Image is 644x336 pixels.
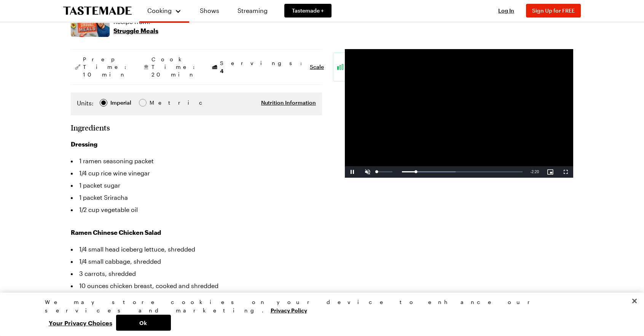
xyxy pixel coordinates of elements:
span: Sign Up for FREE [532,7,575,14]
button: Close [626,293,643,309]
label: Units: [77,99,94,108]
span: Imperial [110,99,132,107]
h3: Ramen Chinese Chicken Salad [71,228,322,237]
span: Log In [498,7,514,14]
a: Tastemade + [284,4,332,18]
div: Volume Level [377,171,392,172]
h2: Ingredients [71,123,110,132]
button: Sign Up for FREE [526,4,581,18]
li: 1/4 small cabbage, shredded [71,255,322,268]
div: Progress Bar [402,171,523,172]
button: Fullscreen [558,166,573,178]
h3: Dressing [71,140,322,149]
button: Nutrition Information [261,99,316,107]
div: Imperial Metric [77,99,166,109]
button: Pause [345,166,360,178]
button: Picture-in-Picture [543,166,558,178]
video-js: Video Player [345,49,573,178]
li: 2 tangerines, segmented [71,292,322,304]
li: 1 packet Sriracha [71,191,322,204]
li: 1 packet sugar [71,179,322,191]
span: 2:20 [532,170,539,174]
img: Show where recipe is used [71,15,110,37]
li: 1/2 cup vegetable oil [71,204,322,216]
a: Recipe from:Struggle Meals [113,17,158,35]
button: Cooking [147,3,182,18]
li: 3 carrots, shredded [71,268,322,280]
span: 4 [220,67,223,74]
div: Imperial [110,99,131,107]
p: Struggle Meals [113,26,158,35]
button: Scale [310,63,324,71]
button: Unmute [360,166,375,178]
span: Tastemade + [292,7,324,14]
a: To Tastemade Home Page [63,6,132,15]
button: Log In [491,7,521,14]
span: Metric [150,99,166,107]
span: Cook Time: 20 min [151,56,199,78]
li: 1/4 small head iceberg lettuce, shredded [71,243,322,255]
button: Your Privacy Choices [45,315,116,331]
div: Privacy [45,298,593,331]
span: Prep Time: 10 min [83,56,130,78]
li: 10 ounces chicken breast, cooked and shredded [71,280,322,292]
div: Metric [150,99,166,107]
li: 1 ramen seasoning packet [71,155,322,167]
li: 1/4 cup rice wine vinegar [71,167,322,179]
span: - [530,170,531,174]
div: We may store cookies on your device to enhance our services and marketing. [45,298,593,315]
span: Servings: [220,59,306,75]
button: Ok [116,315,171,331]
span: Cooking [147,7,172,14]
a: More information about your privacy, opens in a new tab [271,306,307,314]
